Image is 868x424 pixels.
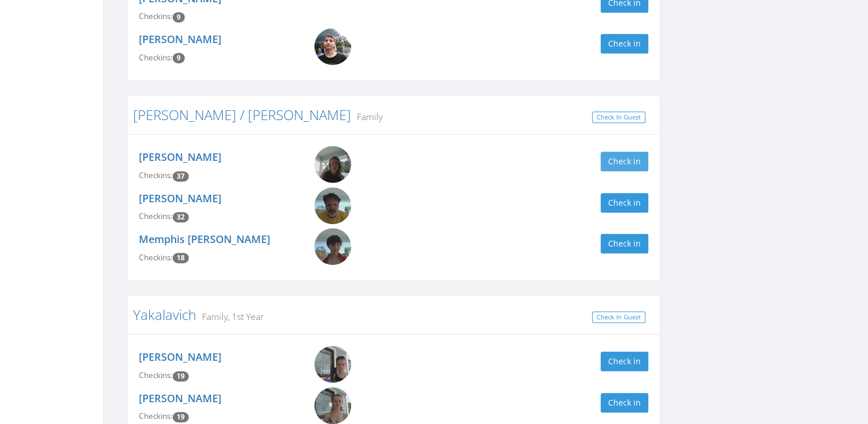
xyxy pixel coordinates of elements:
[173,212,189,222] span: Checkin count
[139,191,221,205] a: [PERSON_NAME]
[139,150,221,164] a: [PERSON_NAME]
[139,32,221,46] a: [PERSON_NAME]
[601,34,648,53] button: Check in
[139,52,173,63] span: Checkins:
[601,393,648,413] button: Check in
[314,187,351,224] img: Chad_Peevy.png
[139,411,173,421] span: Checkins:
[139,232,270,246] a: Memphis [PERSON_NAME]
[601,152,648,171] button: Check in
[592,311,645,323] a: Check In Guest
[314,28,351,65] img: Chris_Rodriguez.png
[139,350,221,364] a: [PERSON_NAME]
[139,170,173,180] span: Checkins:
[139,252,173,263] span: Checkins:
[133,105,351,124] a: [PERSON_NAME] / [PERSON_NAME]
[139,370,173,380] span: Checkins:
[314,228,351,265] img: Memphis_Peevy.png
[314,146,351,183] img: Kadi_Rodriguez.png
[139,11,173,21] span: Checkins:
[139,211,173,221] span: Checkins:
[173,171,189,182] span: Checkin count
[173,253,189,263] span: Checkin count
[351,110,383,123] small: Family
[592,111,645,124] a: Check In Guest
[173,53,185,63] span: Checkin count
[173,12,185,22] span: Checkin count
[133,305,196,324] a: Yakalavich
[314,346,351,383] img: Carlee_Yakalavich.png
[314,387,351,424] img: Haylee_Yakalavich.png
[601,234,648,253] button: Check in
[601,352,648,371] button: Check in
[139,391,221,405] a: [PERSON_NAME]
[173,412,189,422] span: Checkin count
[173,371,189,381] span: Checkin count
[601,193,648,213] button: Check in
[196,310,264,323] small: Family, 1st Year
